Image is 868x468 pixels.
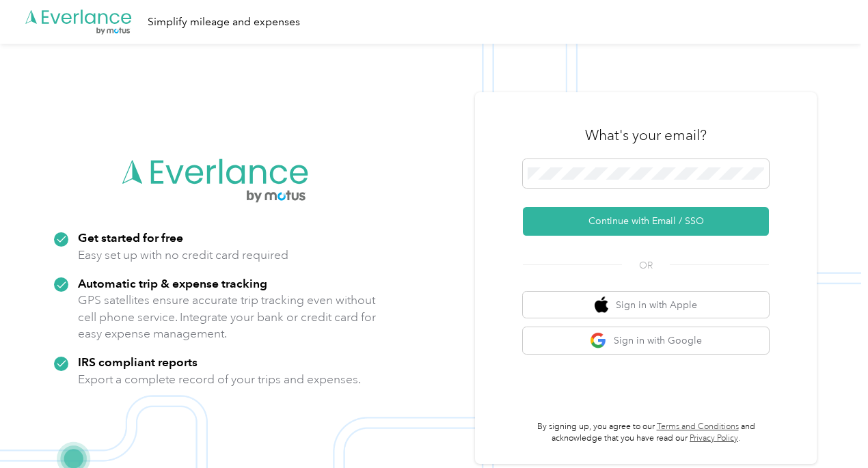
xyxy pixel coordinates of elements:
[585,126,707,145] h3: What's your email?
[523,207,769,236] button: Continue with Email / SSO
[78,292,377,342] p: GPS satellites ensure accurate trip tracking even without cell phone service. Integrate your bank...
[595,297,608,314] img: apple logo
[622,258,670,273] span: OR
[78,276,267,290] strong: Automatic trip & expense tracking
[657,422,739,432] a: Terms and Conditions
[148,14,300,31] div: Simplify mileage and expenses
[690,433,738,443] a: Privacy Policy
[523,292,769,318] button: apple logoSign in with Apple
[78,230,183,245] strong: Get started for free
[523,421,769,445] p: By signing up, you agree to our and acknowledge that you have read our .
[78,355,198,369] strong: IRS compliant reports
[523,327,769,354] button: google logoSign in with Google
[78,247,288,264] p: Easy set up with no credit card required
[590,332,607,349] img: google logo
[78,371,361,388] p: Export a complete record of your trips and expenses.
